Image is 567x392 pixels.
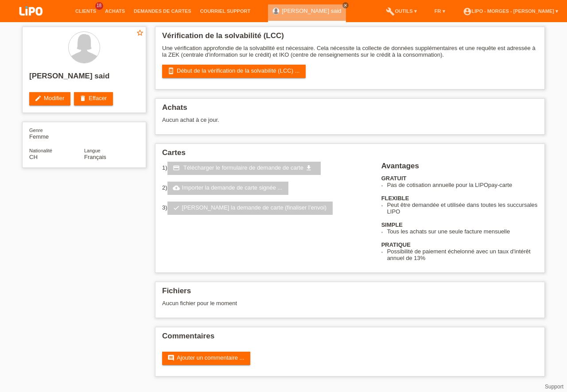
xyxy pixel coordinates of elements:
[101,8,129,14] a: Achats
[167,202,333,215] a: check[PERSON_NAME] la demande de carte (finaliser l’envoi)
[183,164,303,171] span: Télécharger le formulaire de demande de carte
[74,92,113,105] a: deleteEffacer
[84,154,106,160] span: Français
[545,384,563,390] a: Support
[387,248,538,261] li: Possibilité de paiement échelonné avec un taux d'intérêt annuel de 13%
[282,8,341,14] a: [PERSON_NAME] said
[29,127,84,140] div: Femme
[463,7,472,16] i: account_circle
[162,202,370,215] div: 3)
[71,8,101,14] a: Clients
[136,29,144,38] a: star_border
[9,18,53,25] a: LIPO pay
[167,67,175,74] i: perm_device_information
[162,116,538,130] div: Aucun achat à ce jour.
[173,164,180,171] i: credit_card
[162,65,306,78] a: perm_device_informationDébut de la vérification de la solvabilité (LCC) ...
[458,8,563,14] a: account_circleLIPO - Morges - [PERSON_NAME] ▾
[84,148,101,153] span: Langue
[79,95,86,102] i: delete
[129,8,196,14] a: Demandes de cartes
[29,154,38,160] span: Suisse
[162,182,370,195] div: 2)
[381,8,421,14] a: buildOutils ▾
[305,164,312,171] i: get_app
[342,2,349,8] a: close
[162,332,538,345] h2: Commentaires
[196,8,255,14] a: Courriel Support
[29,148,52,153] span: Nationalité
[387,228,538,235] li: Tous les achats sur une seule facture mensuelle
[162,162,370,175] div: 1)
[381,241,411,248] b: PRATIQUE
[162,103,538,116] h2: Achats
[162,352,250,365] a: commentAjouter un commentaire ...
[173,184,180,191] i: cloud_upload
[381,175,407,182] b: GRATUIT
[95,2,103,10] span: 18
[162,300,433,307] div: Aucun fichier pour le moment
[173,204,180,211] i: check
[136,29,144,37] i: star_border
[167,162,321,175] a: credit_card Télécharger le formulaire de demande de carte get_app
[381,162,538,175] h2: Avantages
[387,182,538,188] li: Pas de cotisation annuelle pour la LIPOpay-carte
[167,354,175,361] i: comment
[162,45,538,58] p: Une vérification approfondie de la solvabilité est nécessaire. Cela nécessite la collecte de donn...
[381,195,409,202] b: FLEXIBLE
[35,95,42,102] i: edit
[386,7,395,16] i: build
[162,31,538,45] h2: Vérification de la solvabilité (LCC)
[29,92,70,105] a: editModifier
[430,8,450,14] a: FR ▾
[343,3,348,8] i: close
[29,128,43,133] span: Genre
[381,221,403,228] b: SIMPLE
[29,72,139,85] h2: [PERSON_NAME] said
[387,202,538,215] li: Peut être demandée et utilisée dans toutes les succursales LIPO
[162,287,538,300] h2: Fichiers
[167,182,289,195] a: cloud_uploadImporter la demande de carte signée ...
[162,148,538,162] h2: Cartes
